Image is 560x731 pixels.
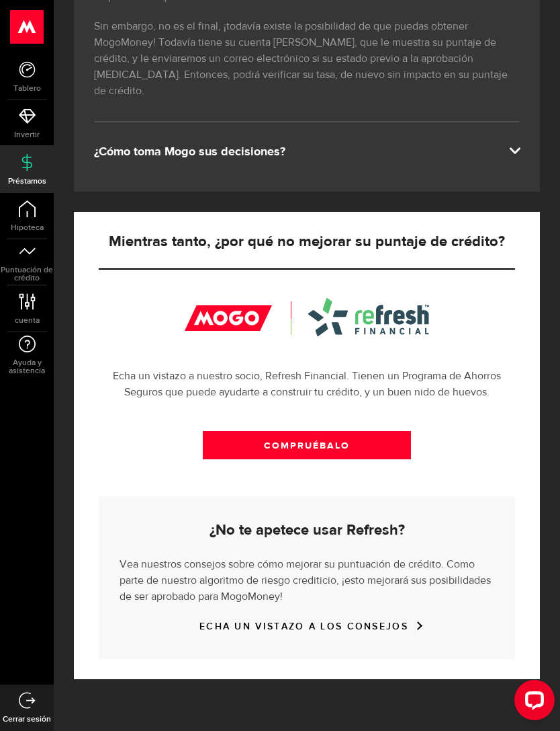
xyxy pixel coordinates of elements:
[94,144,520,160] div: ¿Cómo toma Mogo sus decisiones?
[504,675,560,731] iframe: Widget de chat de LiveChat
[203,431,411,459] a: COMPRUÉBALO
[99,234,515,250] h5: Mientras tanto, ¿por qué no mejorar su puntaje de crédito?
[120,523,494,539] h5: ¿No te apetece usar Refresh?
[94,19,520,100] p: Sin embargo, no es el final, ¡todavía existe la posibilidad de que puedas obtener MogoMoney! Toda...
[99,369,515,401] p: Echa un vistazo a nuestro socio, Refresh Financial. Tienen un Programa de Ahorros Seguros que pue...
[199,621,414,632] a: ECHA UN VISTAZO A LOS CONSEJOS
[120,553,494,605] p: Vea nuestros consejos sobre cómo mejorar su puntuación de crédito. Como parte de nuestro algoritm...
